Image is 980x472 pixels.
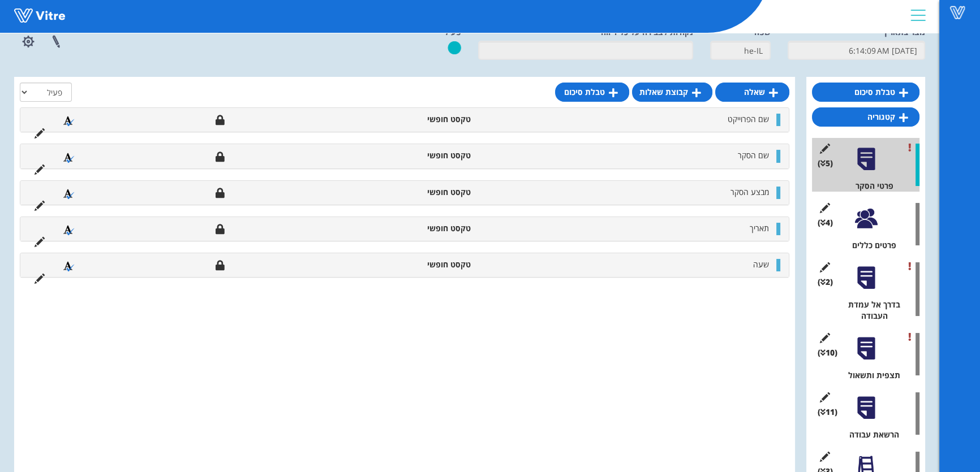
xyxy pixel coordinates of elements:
div: בדרך אל עמדת העבודה [820,299,919,322]
li: טקסט חופשי [364,114,476,125]
div: פרטים כללים [820,240,919,251]
span: (4 ) [818,217,833,228]
li: טקסט חופשי [364,150,476,161]
div: תצפית ותשאול [820,370,919,381]
img: yes [448,41,461,55]
div: מספר מזהה: 22868 מיקום ברשימה: 3 [838,272,905,295]
span: (11 ) [818,406,837,418]
li: טקסט חופשי [364,259,476,270]
div: פרטי הסקר [820,180,919,192]
a: שאלה [715,83,789,102]
a: קבוצת שאלות [632,83,712,102]
a: טבלת סיכום [555,83,629,102]
a: טבלת סיכום [812,83,919,102]
span: שם הסקר [738,150,769,161]
span: מבצע הסקר [730,187,769,197]
span: (10 ) [818,347,837,358]
span: שעה [753,259,769,270]
div: הרשאת עבודה [820,429,919,440]
span: (5 ) [818,158,833,169]
li: טקסט חופשי [364,223,476,234]
span: שם הפרוייקט [728,114,769,124]
a: קטגוריה [812,107,919,127]
span: תאריך [750,223,769,233]
li: טקסט חופשי [364,187,476,198]
span: (2 ) [818,276,833,288]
